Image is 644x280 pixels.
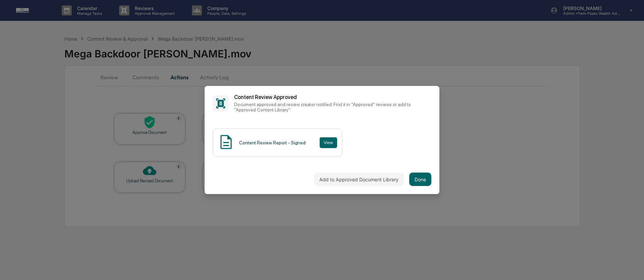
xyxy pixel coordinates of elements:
button: Done [409,173,431,186]
div: Content Review Report - Signed [239,140,306,145]
iframe: Open customer support [623,258,641,276]
h2: Content Review Approved [234,94,431,100]
button: View [320,137,337,148]
img: Document Icon [218,134,234,150]
button: Add to Approved Document Library [314,173,404,186]
p: Document approved and review creator notified. Find it in "Approved" reviews or add to "Approved ... [234,102,431,112]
